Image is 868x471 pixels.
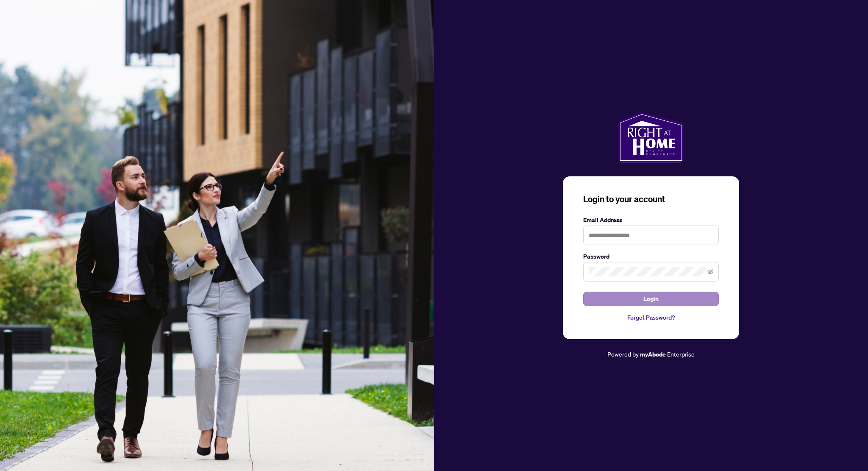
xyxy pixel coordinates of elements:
[583,313,719,322] a: Forgot Password?
[583,252,719,261] label: Password
[618,112,684,163] img: ma-logo
[707,269,713,275] span: eye-invisible
[643,292,659,306] span: Login
[583,292,719,306] button: Login
[607,350,639,358] span: Powered by
[640,350,666,359] a: myAbode
[583,215,719,225] label: Email Address
[583,193,719,205] h3: Login to your account
[667,350,695,358] span: Enterprise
